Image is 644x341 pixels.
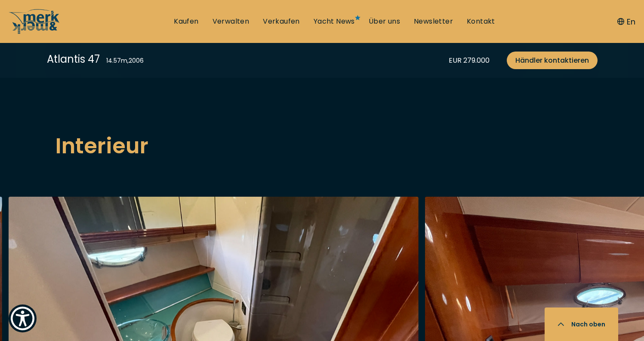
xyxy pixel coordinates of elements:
[263,17,300,26] a: Verkaufen
[449,55,490,66] div: EUR 279.000
[369,17,400,26] a: Über uns
[106,56,144,65] div: 14.57 m , 2006
[314,17,355,26] a: Yacht News
[515,55,589,66] span: Händler kontaktieren
[414,17,453,26] a: Newsletter
[47,52,100,67] div: Atlantis 47
[55,130,589,162] h2: Interieur
[9,304,37,332] button: Show Accessibility Preferences
[617,16,635,27] button: En
[174,17,198,26] a: Kaufen
[507,52,598,69] a: Händler kontaktieren
[467,17,495,26] a: Kontakt
[213,17,250,26] a: Verwalten
[545,308,618,341] button: Nach oben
